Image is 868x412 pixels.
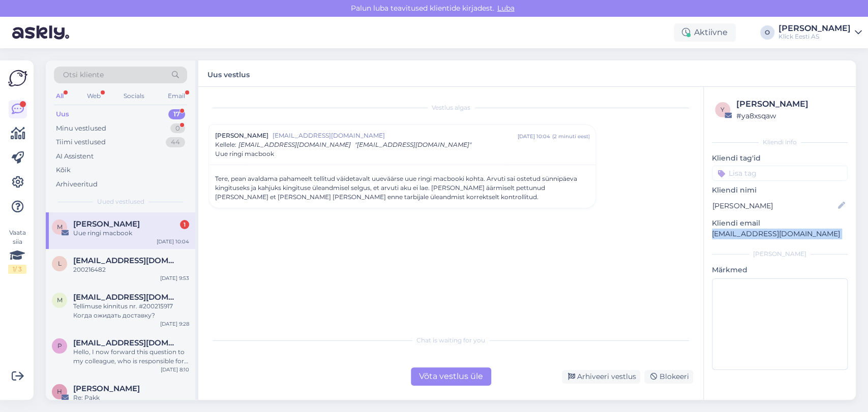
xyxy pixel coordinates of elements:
div: Uus [56,109,69,119]
div: Kõik [56,165,71,175]
div: Email [166,89,187,103]
div: [PERSON_NAME] [736,98,845,110]
span: m [57,296,63,304]
span: Mairo Pilliroog [73,219,140,229]
div: Arhiveeritud [56,179,98,189]
span: [EMAIL_ADDRESS][DOMAIN_NAME] [238,141,351,148]
div: [DATE] 9:28 [160,320,189,328]
div: 0 [170,123,185,134]
a: [PERSON_NAME]Klick Eesti AS [779,24,862,41]
div: 1 [180,220,189,229]
span: Uue ringi macbook [215,149,274,159]
div: [DATE] 10:04 [157,238,189,245]
div: Aktiivne [674,23,736,42]
div: [DATE] 8:10 [161,366,189,373]
div: 44 [166,137,185,147]
div: [PERSON_NAME] [712,249,848,259]
p: Märkmed [712,265,848,275]
div: Kliendi info [712,138,848,147]
span: Otsi kliente [63,70,104,80]
div: # ya8xsqaw [736,110,845,121]
div: 200216482 [73,265,189,274]
input: Lisa tag [712,166,848,181]
div: O [760,25,774,40]
img: Askly Logo [8,69,27,88]
div: All [54,89,66,103]
span: M [57,223,63,231]
div: [PERSON_NAME] [779,24,851,33]
div: [DATE] 9:53 [160,274,189,282]
span: H [57,388,62,395]
span: y [721,106,725,113]
div: Hello, I now forward this question to my colleague, who is responsible for this. The reply will b... [73,347,189,366]
div: Minu vestlused [56,123,106,134]
div: Tiimi vestlused [56,137,106,147]
p: [EMAIL_ADDRESS][DOMAIN_NAME] [712,229,848,239]
label: Uus vestlus [207,67,250,80]
span: Luba [494,4,518,13]
div: Tellimuse kinnitus nr. #200215917 Когда ожидать доставку? [73,302,189,320]
span: Kellele : [215,141,236,148]
div: Re: Pakk [73,393,189,402]
div: Vestlus algas [208,103,693,112]
div: [DATE] 10:04 [517,133,550,140]
div: Tere, pean avaldama pahameelt tellitud väidetavalt uueväärse uue ringi macbooki kohta. Arvuti sai... [215,174,589,202]
span: polemashina@gmail.com [73,338,179,347]
input: Lisa nimi [712,200,836,211]
span: L [58,260,62,267]
span: "[EMAIL_ADDRESS][DOMAIN_NAME]" [355,141,471,148]
div: AI Assistent [56,151,94,162]
p: Kliendi nimi [712,185,848,196]
div: Socials [122,89,146,103]
div: 1 / 3 [8,265,26,274]
div: Võta vestlus üle [411,367,491,386]
div: Vaata siia [8,228,26,274]
div: Uue ringi macbook [73,229,189,238]
span: Uued vestlused [97,197,144,206]
span: p [57,342,62,350]
div: Blokeeri [644,370,693,384]
span: Heinar Liiva [73,384,140,393]
span: [PERSON_NAME] [215,131,268,140]
p: Kliendi email [712,218,848,229]
div: Arhiveeri vestlus [562,370,640,384]
div: ( 2 minuti eest ) [552,133,589,140]
span: marinakulp82@gmail.com [73,293,179,302]
div: Web [85,89,103,103]
span: [EMAIL_ADDRESS][DOMAIN_NAME] [273,131,517,140]
span: Liivaheinar@gmail.com [73,256,179,265]
div: Chat is waiting for you [208,336,693,345]
div: 17 [168,109,185,119]
div: Klick Eesti AS [779,33,851,41]
p: Kliendi tag'id [712,153,848,164]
